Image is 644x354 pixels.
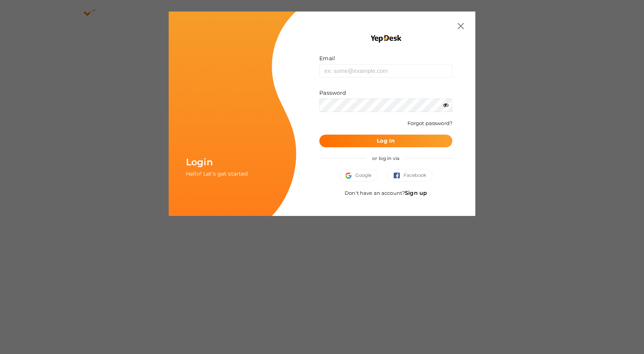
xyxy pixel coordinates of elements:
img: facebook.svg [394,173,404,179]
img: close.svg [458,23,464,29]
label: Password [319,89,346,97]
a: Forgot password? [407,120,452,126]
span: Don't have an account? [345,190,427,196]
span: Hello! Let's get started [186,170,248,177]
img: YEP_black_cropped.png [370,35,402,43]
a: Sign up [405,189,427,196]
label: Email [319,54,335,62]
span: or log in via [366,150,405,167]
button: Log In [319,135,452,147]
input: ex: some@example.com [319,64,452,77]
b: Log In [377,137,395,144]
button: Google [339,169,378,181]
img: google.svg [345,173,355,179]
span: Login [186,156,213,168]
button: Facebook [387,169,433,181]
